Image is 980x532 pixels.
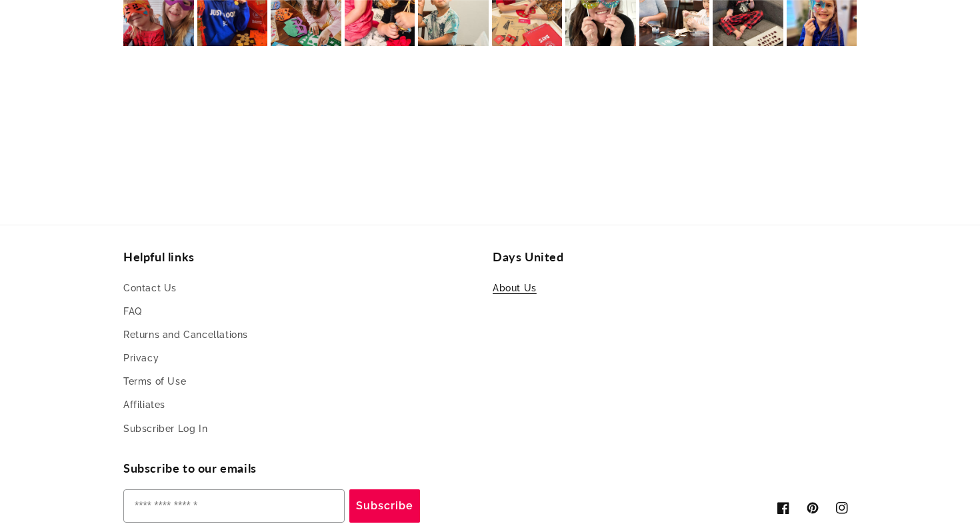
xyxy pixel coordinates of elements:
a: FAQ [123,300,142,323]
button: Subscribe [349,489,420,523]
input: Enter your email [123,489,345,523]
a: Contact Us [123,280,177,300]
a: About Us [493,280,537,300]
h2: Subscribe to our emails [123,461,490,476]
h2: Helpful links [123,249,487,265]
a: Privacy [123,347,159,370]
a: Returns and Cancellations [123,323,248,347]
a: Affiliates [123,393,165,417]
h2: Days United [493,249,857,265]
a: Subscriber Log In [123,417,207,441]
a: Terms of Use [123,370,186,393]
